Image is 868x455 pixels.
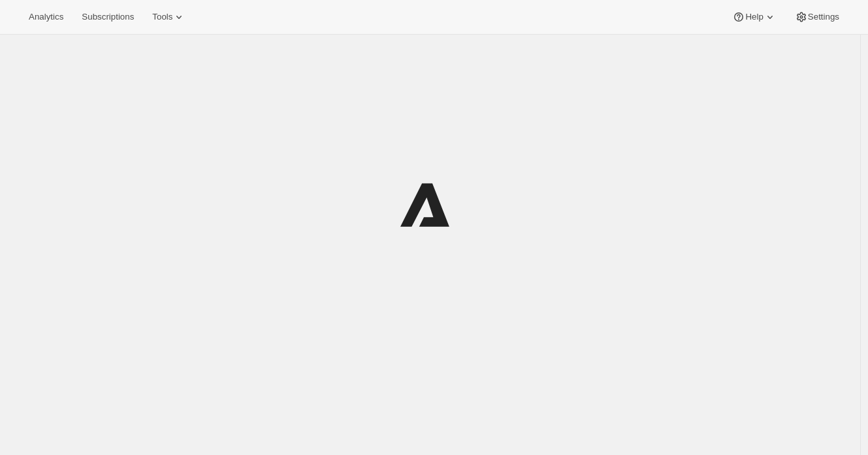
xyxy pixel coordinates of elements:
span: Tools [152,12,172,22]
span: Subscriptions [82,12,134,22]
button: Help [724,8,784,26]
button: Tools [144,8,193,26]
button: Analytics [21,8,71,26]
button: Settings [787,8,847,26]
button: Subscriptions [74,8,142,26]
span: Help [745,12,763,22]
span: Settings [808,12,839,22]
span: Analytics [29,12,63,22]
